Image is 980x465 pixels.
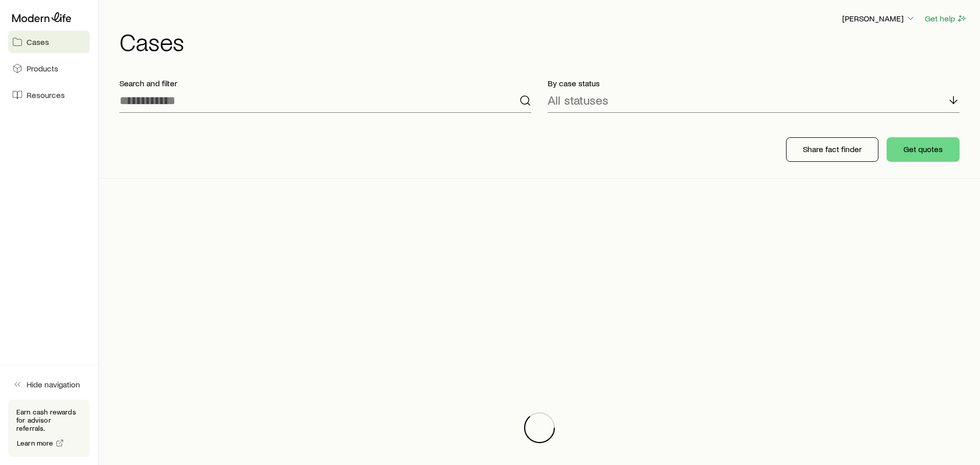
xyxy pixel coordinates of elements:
button: Hide navigation [8,373,90,396]
span: Learn more [17,439,54,447]
span: Hide navigation [27,379,80,389]
button: Get quotes [887,137,960,162]
button: Share fact finder [786,137,878,162]
button: Get help [924,13,968,25]
a: Resources [8,84,90,106]
h1: Cases [119,29,968,54]
p: By case status [548,78,960,88]
p: All statuses [548,93,608,107]
button: [PERSON_NAME] [842,13,916,25]
a: Products [8,57,90,80]
p: [PERSON_NAME] [842,13,916,23]
div: Earn cash rewards for advisor referrals.Learn more [8,400,90,457]
p: Earn cash rewards for advisor referrals. [16,408,82,432]
a: Cases [8,31,90,53]
span: Cases [27,37,49,47]
span: Resources [27,90,65,100]
p: Share fact finder [803,144,862,154]
p: Search and filter [119,78,531,88]
span: Products [27,63,58,74]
